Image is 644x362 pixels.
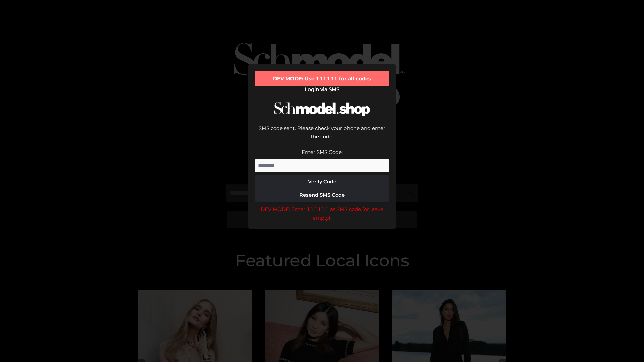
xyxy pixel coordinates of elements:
[255,124,389,148] div: SMS code sent. Please check your phone and enter the code.
[302,149,343,155] label: Enter SMS Code:
[255,205,389,222] div: DEV MODE: Enter 111111 as SMS code (or leave empty).
[255,86,389,93] h2: Login via SMS
[255,188,389,202] button: Resend SMS Code
[255,175,389,188] button: Verify Code
[255,71,389,86] div: DEV MODE: Use 111111 for all codes
[272,96,372,122] img: Schmodel Logo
